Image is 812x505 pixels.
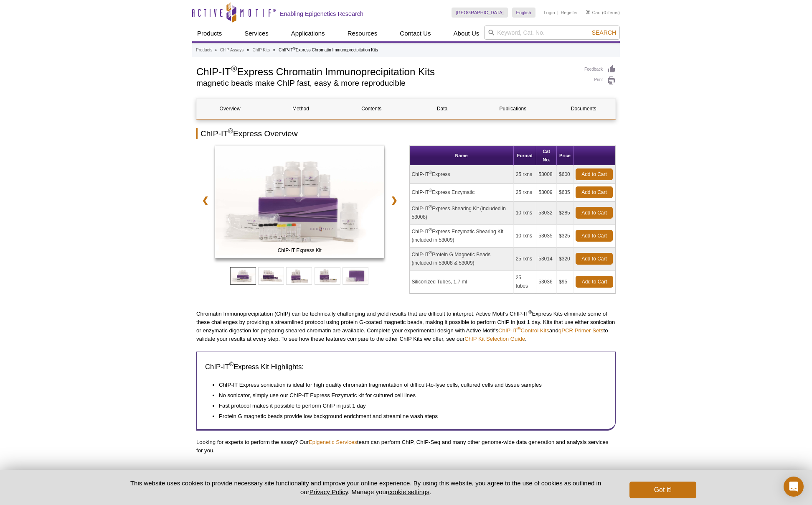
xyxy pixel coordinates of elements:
[429,204,432,209] sup: ®
[196,191,214,210] a: ❮
[219,400,599,410] li: Fast protocol makes it possible to perform ChIP in just 1 day
[576,207,613,219] a: Add to Cart
[514,146,537,166] th: Format
[536,247,557,270] td: 53014
[544,10,555,15] a: Login
[338,99,405,119] a: Contents
[576,253,613,265] a: Add to Cart
[557,184,573,201] td: $635
[196,46,212,54] a: Products
[592,29,616,36] span: Search
[410,166,514,184] td: ChIP-IT Express
[410,224,514,247] td: ChIP-IT Express Enzymatic Shearing Kit (included in 53009)
[586,8,620,18] li: (0 items)
[561,10,578,15] a: Register
[536,224,557,247] td: 53035
[557,166,573,184] td: $600
[293,46,296,51] sup: ®
[205,362,607,372] h3: ChIP-IT Express Kit Highlights:
[214,48,217,52] li: »
[409,99,475,119] a: Data
[449,26,485,41] a: About Us
[629,482,696,498] button: Got it!
[536,201,557,224] td: 53032
[464,336,525,342] a: ChIP Kit Selection Guide
[239,26,274,41] a: Services
[286,26,330,41] a: Applications
[576,186,613,198] a: Add to Cart
[558,327,604,334] a: qPCR Primer Sets
[514,247,537,270] td: 25 rxns
[528,309,532,314] sup: ®
[247,48,249,52] li: »
[557,224,573,247] td: $325
[343,26,383,41] a: Resources
[219,410,599,421] li: Protein G magnetic beads provide low background enrichment and streamline wash steps
[514,184,537,201] td: 25 rxns
[480,99,546,119] a: Publications
[536,146,557,166] th: Cat No.
[410,184,514,201] td: ChIP-IT Express Enzymatic
[589,29,619,36] button: Search
[536,270,557,293] td: 53036
[429,250,432,255] sup: ®
[557,146,573,166] th: Price
[217,246,382,255] span: ChIP-IT Express Kit
[229,361,233,367] sup: ®
[196,438,616,455] p: Looking for experts to perform the assay? Our team can perform ChIP, ChIP-Seq and many other geno...
[273,48,276,52] li: »
[197,99,263,119] a: Overview
[388,488,429,495] button: cookie settings
[536,184,557,201] td: 53009
[196,128,616,139] h2: ChIP-IT Express Overview
[512,8,535,18] a: English
[196,310,616,343] p: Chromatin Immunoprecipitation (ChIP) can be technically challenging and yield results that are di...
[215,145,384,258] img: ChIP-IT Express Kit
[557,247,573,270] td: $320
[410,247,514,270] td: ChIP-IT Protein G Magnetic Beads (included in 53008 & 53009)
[557,270,573,293] td: $95
[410,270,514,293] td: Siliconized Tubes, 1.7 ml
[310,488,348,495] a: Privacy Policy
[429,170,432,175] sup: ®
[518,326,521,331] sup: ®
[219,378,599,389] li: ChIP-IT Express sonication is ideal for high quality chromatin fragmentation of difficult-to-lyse...
[309,439,357,445] a: Epigenetic Services
[231,64,237,73] sup: ®
[116,479,616,496] p: This website uses cookies to provide necessary site functionality and improve your online experie...
[576,230,613,242] a: Add to Cart
[576,276,613,288] a: Add to Cart
[215,145,384,261] a: ChIP-IT Express Kit
[586,10,601,15] a: Cart
[514,224,537,247] td: 10 rxns
[280,10,363,18] h2: Enabling Epigenetics Research
[219,389,599,400] li: No sonicator, simply use our ChIP-IT Express Enzymatic kit for cultured cell lines
[498,327,549,334] a: ChIP-IT®Control Kits
[429,188,432,193] sup: ®
[252,46,270,54] a: ChIP Kits
[514,166,537,184] td: 25 rxns
[395,26,436,41] a: Contact Us
[557,201,573,224] td: $285
[196,65,576,77] h1: ChIP-IT Express Chromatin Immunoprecipitation Kits
[584,76,616,85] a: Print
[784,477,804,497] div: Open Intercom Messenger
[484,26,620,40] input: Keyword, Cat. No.
[410,201,514,224] td: ChIP-IT Express Shearing Kit (included in 53008)
[192,26,227,41] a: Products
[557,8,558,18] li: |
[576,168,613,180] a: Add to Cart
[452,8,508,18] a: [GEOGRAPHIC_DATA]
[228,128,233,135] sup: ®
[536,166,557,184] td: 53008
[196,79,576,87] h2: magnetic beads make ChIP fast, easy & more reproducible
[586,10,590,14] img: Your Cart
[514,270,537,293] td: 25 tubes
[279,48,378,52] li: ChIP-IT Express Chromatin Immunoprecipitation Kits
[584,65,616,74] a: Feedback
[551,99,617,119] a: Documents
[410,146,514,166] th: Name
[267,99,334,119] a: Method
[429,227,432,232] sup: ®
[514,201,537,224] td: 10 rxns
